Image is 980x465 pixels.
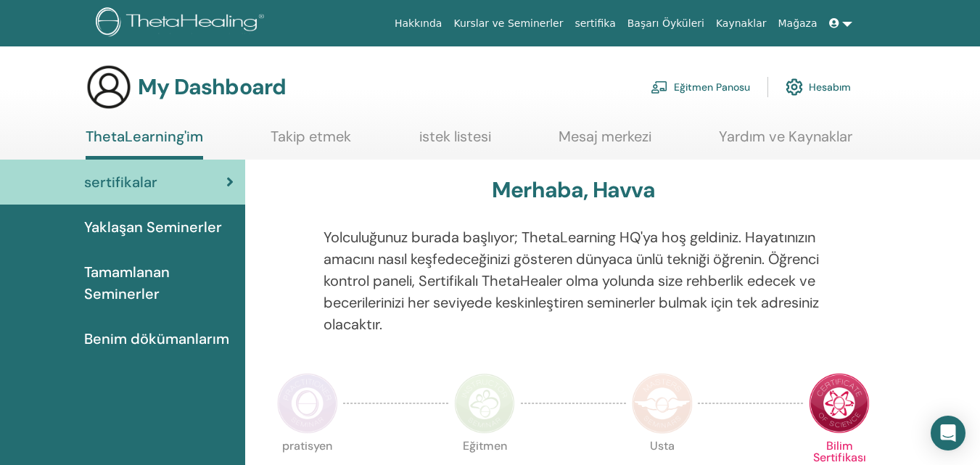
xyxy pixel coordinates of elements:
[622,10,710,37] a: Başarı Öyküleri
[786,71,851,103] a: Hesabım
[492,177,655,203] h3: Merhaba, Havva
[719,128,852,156] a: Yardım ve Kaynaklar
[931,416,965,450] div: Open Intercom Messenger
[651,81,668,94] img: chalkboard-teacher.svg
[84,261,234,305] span: Tamamlanan Seminerler
[86,64,132,110] img: generic-user-icon.jpg
[271,128,351,156] a: Takip etmek
[569,10,621,37] a: sertifika
[419,128,491,156] a: istek listesi
[809,373,870,434] img: Certificate of Science
[632,373,693,434] img: Master
[86,128,203,160] a: ThetaLearning'im
[454,373,515,434] img: Instructor
[324,226,823,335] p: Yolculuğunuz burada başlıyor; ThetaLearning HQ'ya hoş geldiniz. Hayatınızın amacını nasıl keşfede...
[559,128,651,156] a: Mesaj merkezi
[96,7,269,40] img: logo.png
[138,74,286,100] h3: My Dashboard
[772,10,823,37] a: Mağaza
[84,171,157,193] span: sertifikalar
[277,373,338,434] img: Practitioner
[651,71,750,103] a: Eğitmen Panosu
[710,10,773,37] a: Kaynaklar
[389,10,448,37] a: Hakkında
[448,10,569,37] a: Kurslar ve Seminerler
[84,328,229,350] span: Benim dökümanlarım
[84,216,222,238] span: Yaklaşan Seminerler
[786,75,803,99] img: cog.svg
